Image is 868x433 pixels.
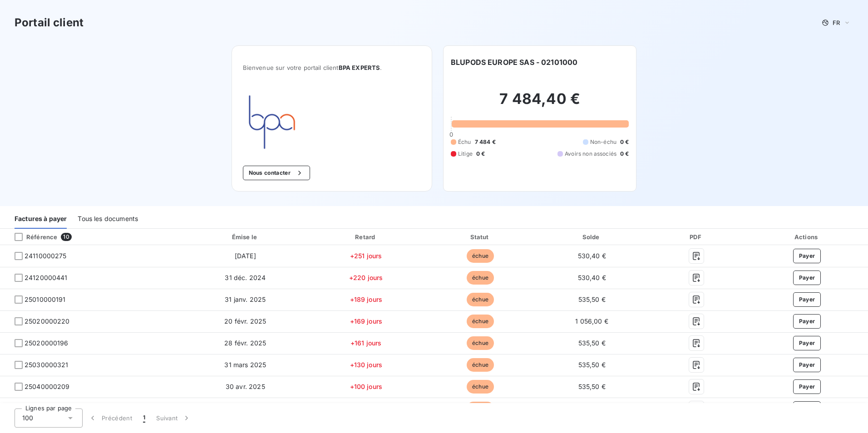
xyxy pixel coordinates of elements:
[467,249,494,263] span: échue
[426,232,535,241] div: Statut
[590,138,616,146] span: Non-échu
[7,233,57,241] div: Référence
[578,339,606,347] span: 535,50 €
[578,274,606,281] span: 530,40 €
[243,64,421,71] span: Bienvenue sur votre portail client .
[748,232,866,241] div: Actions
[451,57,577,68] h6: BLUPODS EUROPE SAS - 02101000
[578,383,606,390] span: 535,50 €
[22,413,33,423] span: 100
[538,232,645,241] div: Solde
[467,402,494,415] span: échue
[226,383,265,390] span: 30 avr. 2025
[449,131,453,138] span: 0
[310,232,422,241] div: Retard
[78,210,138,229] div: Tous les documents
[224,361,266,369] span: 31 mars 2025
[235,252,256,260] span: [DATE]
[620,138,629,146] span: 0 €
[451,90,629,117] h2: 7 484,40 €
[15,15,84,31] h3: Portail client
[350,383,383,390] span: +100 jours
[458,150,473,158] span: Litige
[350,295,383,303] span: +189 jours
[793,292,821,307] button: Payer
[243,166,310,180] button: Nous contacter
[475,138,496,146] span: 7 484 €
[25,317,70,326] span: 25020000220
[793,249,821,263] button: Payer
[143,413,145,423] span: 1
[350,361,383,369] span: +130 jours
[793,314,821,329] button: Payer
[25,273,68,282] span: 24120000441
[467,336,494,350] span: échue
[25,360,69,369] span: 25030000321
[25,339,69,348] span: 25020000196
[184,232,306,241] div: Émise le
[458,138,471,146] span: Échu
[61,233,71,241] span: 10
[793,358,821,372] button: Payer
[339,64,380,71] span: BPA EXPERTS
[15,210,67,229] div: Factures à payer
[225,274,266,281] span: 31 déc. 2024
[620,150,629,158] span: 0 €
[793,401,821,416] button: Payer
[83,408,138,428] button: Précédent
[350,339,382,347] span: +161 jours
[467,358,494,372] span: échue
[224,339,266,347] span: 28 févr. 2025
[243,93,301,151] img: Company logo
[793,336,821,350] button: Payer
[793,271,821,285] button: Payer
[25,382,70,391] span: 25040000209
[349,274,383,281] span: +220 jours
[467,293,494,306] span: échue
[578,361,606,369] span: 535,50 €
[578,295,606,303] span: 535,50 €
[833,19,840,26] span: FR
[565,150,616,158] span: Avoirs non associés
[350,317,383,325] span: +169 jours
[224,317,266,325] span: 20 févr. 2025
[575,317,608,325] span: 1 056,00 €
[467,271,494,285] span: échue
[467,315,494,328] span: échue
[138,408,151,428] button: 1
[467,380,494,394] span: échue
[225,295,266,303] span: 31 janv. 2025
[649,232,744,241] div: PDF
[350,252,382,260] span: +251 jours
[151,408,197,428] button: Suivant
[578,252,606,260] span: 530,40 €
[25,295,66,304] span: 25010000191
[476,150,485,158] span: 0 €
[25,251,67,261] span: 24110000275
[793,379,821,394] button: Payer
